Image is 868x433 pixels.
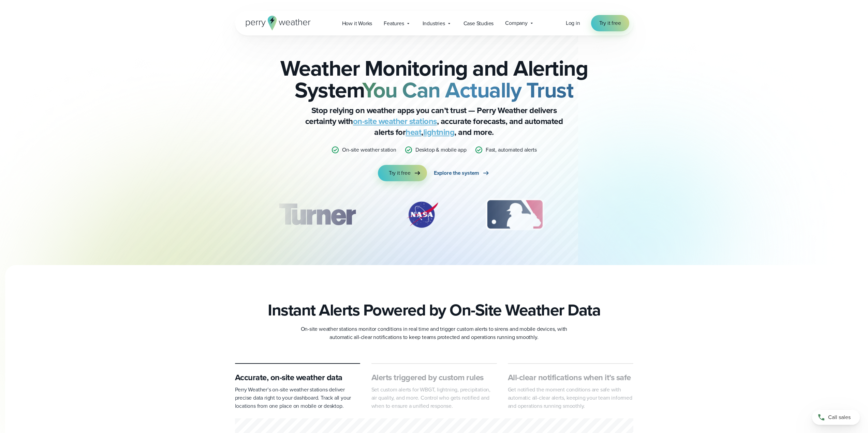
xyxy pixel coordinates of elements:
[235,372,361,383] h3: Accurate, on-site weather data
[464,19,494,28] span: Case Studies
[298,105,571,138] p: Stop relying on weather apps you can’t trust — Perry Weather delivers certainty with , accurate f...
[269,198,599,235] div: slideshow
[398,198,446,232] img: NASA.svg
[812,410,860,425] a: Call sales
[486,146,537,154] p: Fast, automated alerts
[269,57,599,101] h2: Weather Monitoring and Alerting System
[398,198,446,232] div: 2 of 12
[235,386,361,410] p: Perry Weather’s on-site weather stations deliver precise data right to your dashboard. Track all ...
[423,19,445,28] span: Industries
[342,19,372,28] span: How it Works
[423,126,455,138] a: lightning
[384,19,404,28] span: Features
[371,386,497,410] p: Set custom alerts for WBGT, lightning, precipitation, air quality, and more. Control who gets not...
[434,169,479,177] span: Explore the system
[434,165,490,181] a: Explore the system
[389,169,411,177] span: Try it free
[362,74,573,106] strong: You Can Actually Trust
[599,19,621,27] span: Try it free
[268,300,600,320] h2: Instant Alerts Powered by On-Site Weather Data
[479,198,551,232] div: 3 of 12
[336,16,378,30] a: How it Works
[378,165,427,181] a: Try it free
[591,15,629,31] a: Try it free
[508,372,633,383] h3: All-clear notifications when it’s safe
[353,115,437,127] a: on-site weather stations
[415,146,467,154] p: Desktop & mobile app
[298,325,571,341] p: On-site weather stations monitor conditions in real time and trigger custom alerts to sirens and ...
[584,198,638,232] img: PGA.svg
[505,19,528,27] span: Company
[828,413,851,421] span: Call sales
[458,16,500,30] a: Case Studies
[342,146,396,154] p: On-site weather station
[479,198,551,232] img: MLB.svg
[268,198,365,232] div: 1 of 12
[406,126,421,138] a: heat
[508,386,633,410] p: Get notified the moment conditions are safe with automatic all-clear alerts, keeping your team in...
[566,19,580,27] a: Log in
[584,198,638,232] div: 4 of 12
[371,372,497,383] h3: Alerts triggered by custom rules
[268,198,365,232] img: Turner-Construction_1.svg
